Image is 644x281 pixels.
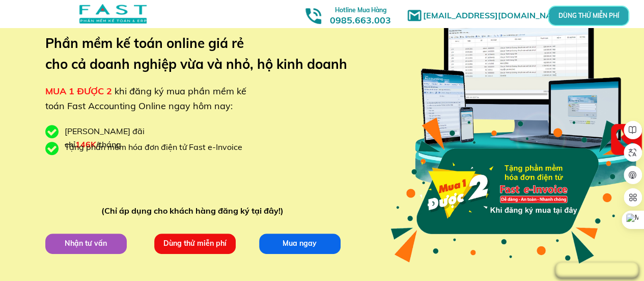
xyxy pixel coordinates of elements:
span: Hotline Mua Hàng [335,6,386,14]
span: khi đăng ký mua phần mềm kế toán Fast Accounting Online ngay hôm nay: [45,85,246,112]
p: Nhận tư vấn [45,233,126,253]
p: Mua ngay [259,233,340,253]
p: DÙNG THỬ MIỄN PHÍ [576,13,600,19]
div: (Chỉ áp dụng cho khách hàng đăng ký tại đây!) [101,205,288,218]
span: 146K [75,139,96,149]
p: Dùng thử miễn phí [154,233,235,253]
h3: 0985.663.003 [319,4,402,25]
div: Tặng phần mềm hóa đơn điện tử Fast e-Invoice [65,141,250,154]
h1: [EMAIL_ADDRESS][DOMAIN_NAME] [423,9,573,22]
h3: Phần mềm kế toán online giá rẻ cho cả doanh nghiệp vừa và nhỏ, hộ kinh doanh [45,33,362,75]
span: MUA 1 ĐƯỢC 2 [45,85,112,97]
div: [PERSON_NAME] đãi chỉ /tháng [65,125,197,151]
